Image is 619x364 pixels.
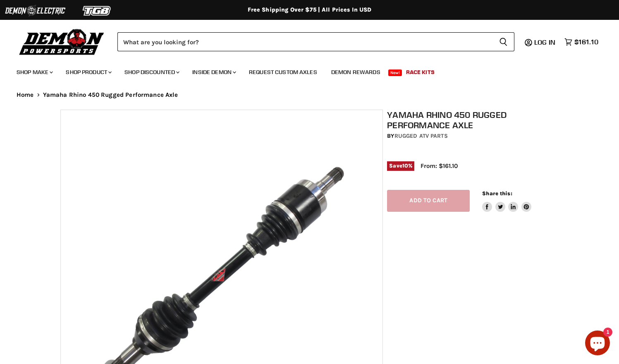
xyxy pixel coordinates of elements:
[560,36,602,48] a: $161.10
[43,91,178,98] span: Yamaha Rhino 450 Rugged Performance Axle
[66,3,128,19] img: TGB Logo 2
[531,38,560,46] a: Log in
[394,132,448,139] a: Rugged ATV Parts
[574,38,598,46] span: $161.10
[482,190,531,212] aside: Share this:
[387,161,414,170] span: Save %
[325,64,387,81] a: Demon Rewards
[17,91,34,98] a: Home
[388,69,402,76] span: New!
[10,64,58,81] a: Shop Make
[10,60,596,81] ul: Main menu
[534,38,555,46] span: Log in
[402,163,408,169] span: 10
[118,64,184,81] a: Shop Discounted
[17,27,107,56] img: Demon Powersports
[492,32,514,51] button: Search
[117,32,514,51] form: Product
[60,64,117,81] a: Shop Product
[186,64,241,81] a: Inside Demon
[387,132,563,141] div: by
[400,64,441,81] a: Race Kits
[387,110,563,130] h1: Yamaha Rhino 450 Rugged Performance Axle
[243,64,323,81] a: Request Custom Axles
[482,190,512,196] span: Share this:
[421,162,458,170] span: From: $161.10
[117,32,492,51] input: Search
[4,3,66,19] img: Demon Electric Logo 2
[583,330,612,357] inbox-online-store-chat: Shopify online store chat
